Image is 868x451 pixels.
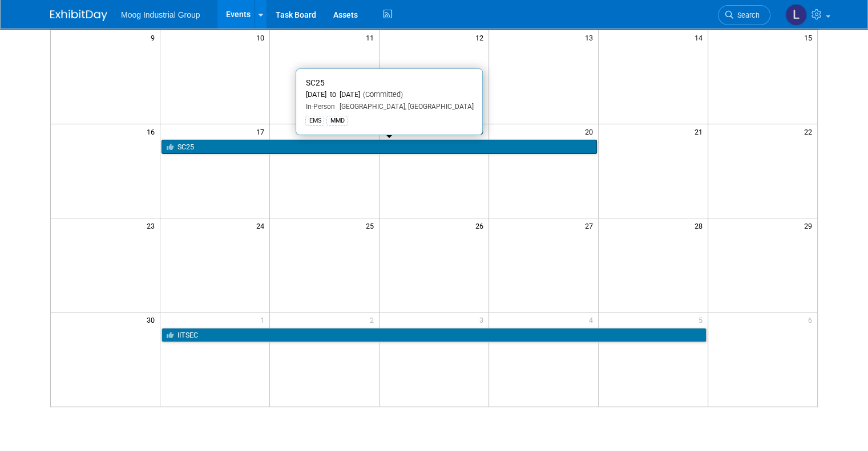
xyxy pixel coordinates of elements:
span: 29 [803,218,817,233]
span: 1 [259,312,269,327]
a: IITSEC [162,328,706,343]
span: 9 [150,30,160,44]
span: 16 [146,124,160,139]
span: 21 [693,124,708,139]
span: 28 [693,218,708,233]
img: Laura Reilly [785,4,807,26]
a: SC25 [162,140,596,155]
span: Search [733,11,760,19]
span: 17 [255,124,269,139]
span: 6 [807,312,817,327]
span: 2 [369,312,379,327]
span: 15 [803,30,817,44]
span: 22 [803,124,817,139]
span: [GEOGRAPHIC_DATA], [GEOGRAPHIC_DATA] [334,103,473,111]
div: MMD [326,116,348,126]
span: 3 [478,312,488,327]
span: 12 [474,30,488,44]
span: 27 [584,218,598,233]
span: 14 [693,30,708,44]
span: SC25 [305,78,324,87]
span: 30 [146,312,160,327]
span: 20 [584,124,598,139]
span: 23 [146,218,160,233]
div: EMS [305,116,324,126]
span: 4 [588,312,598,327]
span: 25 [365,218,379,233]
a: Search [718,5,770,25]
span: 5 [697,312,708,327]
span: Moog Industrial Group [121,10,200,19]
span: 11 [365,30,379,44]
span: In-Person [305,103,334,111]
span: 24 [255,218,269,233]
span: (Committed) [360,90,402,99]
div: [DATE] to [DATE] [305,90,473,100]
img: ExhibitDay [50,10,107,21]
span: 26 [474,218,488,233]
span: 13 [584,30,598,44]
span: 10 [255,30,269,44]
